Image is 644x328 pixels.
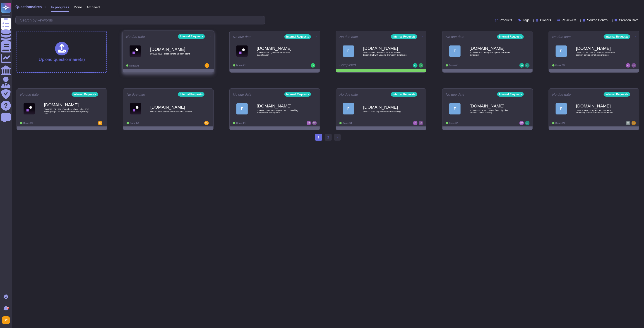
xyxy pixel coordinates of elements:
[632,63,636,68] img: user
[236,103,248,114] div: F
[556,45,567,57] div: F
[497,34,524,39] div: Internal Requests
[470,52,515,56] span: 0000023204 - Instagram upload in Client's Instagram
[39,42,85,62] div: Upload questionnaire(s)
[72,92,98,97] div: Internal Requests
[311,63,315,68] img: user
[337,135,338,139] span: ›
[619,19,639,22] span: Creation Date
[470,104,515,108] b: [DOMAIN_NAME]
[449,103,461,114] div: F
[150,47,196,51] b: [DOMAIN_NAME]
[419,63,423,68] img: user
[178,92,204,97] div: Internal Requests
[604,92,630,97] div: Internal Requests
[23,122,33,124] span: Done: 0/1
[44,108,89,115] span: 0000023174 - FW: Questions about using PTO while going to an industrial conference paid by firm
[523,19,530,22] span: Tags
[363,46,409,50] b: [DOMAIN_NAME]
[343,122,352,124] span: Done: 0/1
[312,121,317,125] img: user
[576,52,621,56] span: 0000023146 - Lilli & ChatGPT Enterprise - confirm similar sandbox principles
[552,35,571,38] span: No due date
[130,122,139,124] span: Done: 0/1
[51,5,69,9] span: In progress
[604,34,630,39] div: Internal Requests
[525,121,530,125] img: user
[127,93,145,96] span: No due date
[236,45,248,57] img: Logo
[626,63,630,68] img: user
[552,93,571,96] span: No due date
[236,64,246,67] span: Done: 0/1
[7,307,9,309] div: 9+
[562,19,577,22] span: Reviewers
[150,53,196,55] span: 0000023225 - Data sent to us from client
[1,315,13,325] button: user
[540,19,551,22] span: Owners
[391,34,417,39] div: Internal Requests
[233,93,252,96] span: No due date
[576,109,621,114] span: 0000023042 - Request for Data From McKinsey Data Center Demand Model
[15,5,42,9] span: Questionnaires
[204,121,209,125] img: user
[307,121,311,125] img: user
[150,105,196,109] b: [DOMAIN_NAME]
[98,121,102,125] img: user
[556,103,567,114] div: F
[130,103,141,114] img: Logo
[178,34,205,39] div: Internal Requests
[519,63,524,68] img: user
[315,134,322,141] span: 1
[343,103,354,114] div: F
[339,35,358,38] span: No due date
[555,122,565,124] span: Done: 0/1
[576,46,621,50] b: [DOMAIN_NAME]
[339,63,395,68] div: Completed
[519,121,524,125] img: user
[470,109,515,114] span: 0000023057 - RE: Return from high risk location - asset security
[449,122,459,124] span: Done: 0/1
[257,52,302,56] span: 0000023222 - Question about data classification
[576,104,621,108] b: [DOMAIN_NAME]
[339,93,358,96] span: No due date
[20,93,39,96] span: No due date
[363,110,409,113] span: 0000023153 - Question on risk training
[343,45,354,57] div: F
[632,121,636,125] img: user
[626,121,630,125] img: user
[129,64,139,67] span: Done: 0/1
[470,46,515,50] b: [DOMAIN_NAME]
[130,45,141,57] img: Logo
[413,63,418,68] img: user
[446,93,464,96] span: No due date
[87,5,100,9] span: Archived
[500,19,512,22] span: Products
[24,103,35,114] img: Logo
[446,35,464,38] span: No due date
[497,92,524,97] div: Internal Requests
[205,63,209,68] img: user
[587,19,608,22] span: Source Control
[150,110,196,113] span: 0000023170 - Real time translation service
[555,64,565,67] span: Done: 0/1
[233,35,252,38] span: No due date
[284,34,311,39] div: Internal Requests
[391,92,417,97] div: Internal Requests
[18,16,265,24] input: Search by keywords
[363,105,409,109] b: [DOMAIN_NAME]
[257,104,302,108] b: [DOMAIN_NAME]
[236,122,246,124] span: Done: 0/1
[126,35,145,38] span: No due date
[257,46,302,50] b: [DOMAIN_NAME]
[257,109,302,114] span: 0000023154 - Working with NOC, handling anonymized salary data
[419,121,423,125] img: user
[44,103,89,107] b: [DOMAIN_NAME]
[363,52,409,56] span: 0000023211 - Request for Risk Review — Expert Call with Leasing Company Employee
[449,45,461,57] div: F
[284,92,311,97] div: Internal Requests
[449,64,459,67] span: Done: 0/1
[325,134,332,141] a: 2
[2,316,10,324] img: user
[525,63,530,68] img: user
